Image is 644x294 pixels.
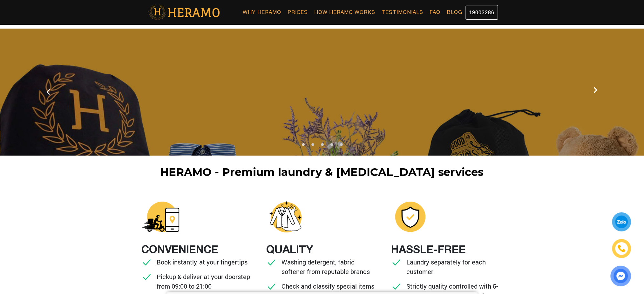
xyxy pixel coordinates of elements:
[142,272,152,282] img: checked.svg
[240,5,285,19] a: Why Heramo
[142,257,152,267] img: checked.svg
[267,257,277,267] img: checked.svg
[617,244,627,253] img: phone-icon
[407,257,503,276] p: Laundry separately for each customer
[145,166,499,179] h1: HERAMO - Premium laundry & [MEDICAL_DATA] services
[267,198,305,236] img: heramo-giat-hap-giat-kho-chat-luong
[300,143,306,149] button: 1
[142,241,219,257] div: CONVENIENCE
[142,198,180,236] img: heramo-giat-hap-giat-kho-tien-loi
[613,240,631,257] a: phone-icon
[466,5,498,20] a: 19003286
[267,281,277,291] img: checked.svg
[338,143,344,149] button: 5
[285,5,311,19] a: Prices
[146,4,222,21] img: logo-with-text.png
[391,281,402,291] img: checked.svg
[379,5,427,19] a: Testimonials
[157,257,248,267] p: Book instantly, at your fingertips
[267,241,314,257] div: QUALITY
[311,5,379,19] a: How Heramo Works
[329,143,335,149] button: 4
[444,5,466,19] a: Blog
[157,272,253,291] p: Pickup & deliver at your doorstep from 09:00 to 21:00
[309,143,316,149] button: 2
[319,143,325,149] button: 3
[282,257,378,276] p: Washing detergent, fabric softener from reputable brands
[391,257,402,267] img: checked.svg
[427,5,444,19] a: FAQ
[391,241,466,257] div: HASSLE-FREE
[391,198,430,236] img: heramo-giat-hap-giat-kho-an-tam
